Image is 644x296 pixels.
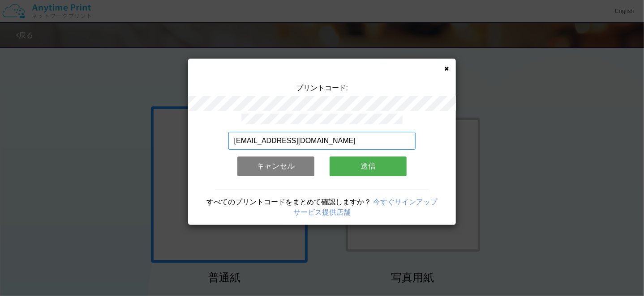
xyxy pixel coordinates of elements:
button: 送信 [330,156,407,176]
button: キャンセル [237,156,314,176]
a: サービス提供店舗 [293,208,351,216]
input: メールアドレス [228,132,416,150]
span: プリントコード: [296,84,348,92]
a: 今すぐサインアップ [373,198,438,206]
span: すべてのプリントコードをまとめて確認しますか？ [206,198,371,206]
